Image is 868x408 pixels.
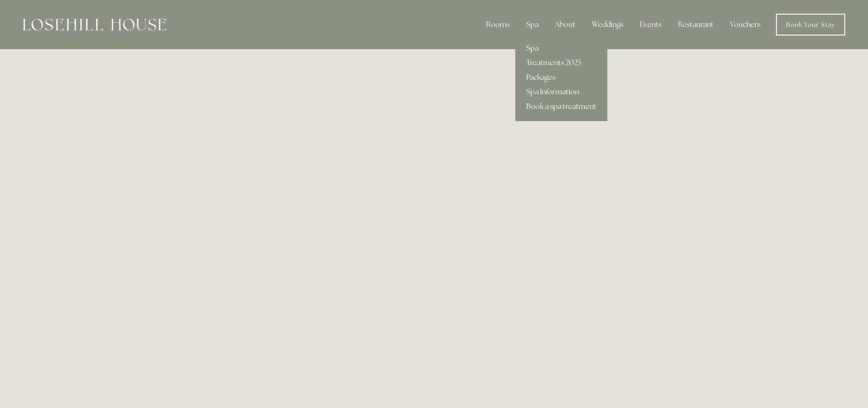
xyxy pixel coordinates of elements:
div: Events [632,15,669,34]
div: Restaurant [671,15,721,34]
a: Vouchers [723,15,768,34]
div: Rooms [479,15,517,34]
img: Losehill House [23,19,166,31]
a: Spa [515,41,607,56]
a: Spa Information [515,85,607,99]
a: Book Your Stay [776,14,845,36]
div: Spa [519,15,546,34]
div: About [548,15,583,34]
div: Weddings [585,15,631,34]
a: Book a spa treatment [515,99,607,114]
a: Treatments 2025 [515,56,607,70]
a: Packages [515,70,607,85]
